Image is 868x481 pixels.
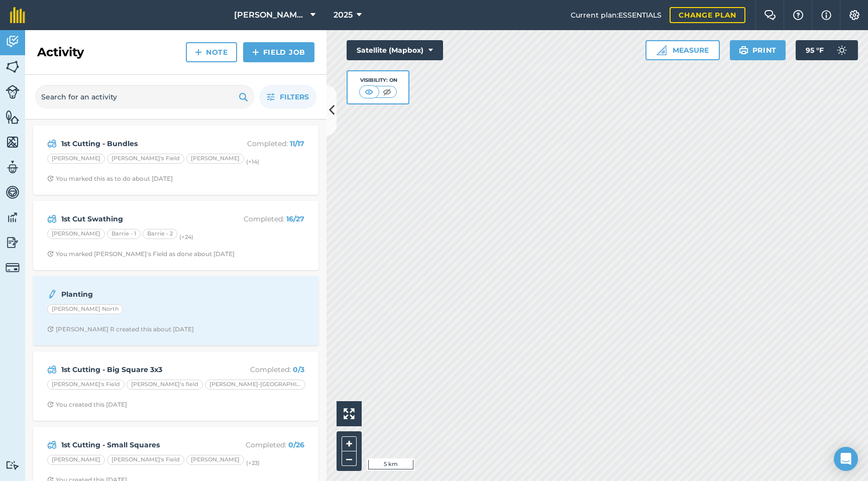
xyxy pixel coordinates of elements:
img: svg+xml;base64,PD94bWwgdmVyc2lvbj0iMS4wIiBlbmNvZGluZz0idXRmLTgiPz4KPCEtLSBHZW5lcmF0b3I6IEFkb2JlIE... [6,160,20,175]
button: Print [730,40,786,60]
img: svg+xml;base64,PD94bWwgdmVyc2lvbj0iMS4wIiBlbmNvZGluZz0idXRmLTgiPz4KPCEtLSBHZW5lcmF0b3I6IEFkb2JlIE... [6,85,20,99]
img: A question mark icon [792,10,804,20]
strong: 11 / 17 [290,139,304,148]
img: svg+xml;base64,PHN2ZyB4bWxucz0iaHR0cDovL3d3dy53My5vcmcvMjAwMC9zdmciIHdpZHRoPSIxNCIgaGVpZ2h0PSIyNC... [252,46,259,58]
img: fieldmargin Logo [10,7,25,23]
img: svg+xml;base64,PHN2ZyB4bWxucz0iaHR0cDovL3d3dy53My5vcmcvMjAwMC9zdmciIHdpZHRoPSIxNCIgaGVpZ2h0PSIyNC... [195,46,202,58]
img: svg+xml;base64,PD94bWwgdmVyc2lvbj0iMS4wIiBlbmNvZGluZz0idXRmLTgiPz4KPCEtLSBHZW5lcmF0b3I6IEFkb2JlIE... [47,213,57,225]
div: Visibility: On [359,76,397,84]
strong: 16 / 27 [286,214,304,223]
strong: 0 / 26 [288,440,304,449]
strong: 0 / 3 [293,365,304,374]
img: svg+xml;base64,PHN2ZyB4bWxucz0iaHR0cDovL3d3dy53My5vcmcvMjAwMC9zdmciIHdpZHRoPSI1MCIgaGVpZ2h0PSI0MC... [363,87,375,97]
img: Clock with arrow pointing clockwise [47,326,54,332]
img: svg+xml;base64,PD94bWwgdmVyc2lvbj0iMS4wIiBlbmNvZGluZz0idXRmLTgiPz4KPCEtLSBHZW5lcmF0b3I6IEFkb2JlIE... [6,34,20,49]
img: Clock with arrow pointing clockwise [47,401,54,408]
strong: Planting [61,289,221,300]
img: svg+xml;base64,PHN2ZyB4bWxucz0iaHR0cDovL3d3dy53My5vcmcvMjAwMC9zdmciIHdpZHRoPSI1NiIgaGVpZ2h0PSI2MC... [6,59,20,74]
div: Barrie - 1 [107,229,141,239]
div: Open Intercom Messenger [834,447,858,471]
img: svg+xml;base64,PD94bWwgdmVyc2lvbj0iMS4wIiBlbmNvZGluZz0idXRmLTgiPz4KPCEtLSBHZW5lcmF0b3I6IEFkb2JlIE... [6,185,20,200]
img: svg+xml;base64,PD94bWwgdmVyc2lvbj0iMS4wIiBlbmNvZGluZz0idXRmLTgiPz4KPCEtLSBHZW5lcmF0b3I6IEFkb2JlIE... [47,288,57,300]
small: (+ 24 ) [179,233,193,240]
p: Completed : [225,138,304,149]
img: svg+xml;base64,PD94bWwgdmVyc2lvbj0iMS4wIiBlbmNvZGluZz0idXRmLTgiPz4KPCEtLSBHZW5lcmF0b3I6IEFkb2JlIE... [6,261,20,275]
img: svg+xml;base64,PHN2ZyB4bWxucz0iaHR0cDovL3d3dy53My5vcmcvMjAwMC9zdmciIHdpZHRoPSI1MCIgaGVpZ2h0PSI0MC... [381,87,393,97]
button: Measure [645,40,720,60]
strong: 1st Cutting - Small Squares [61,439,221,450]
img: Clock with arrow pointing clockwise [47,175,54,182]
div: You marked this as to do about [DATE] [47,175,173,183]
div: [PERSON_NAME] [47,229,105,239]
a: Change plan [670,7,745,23]
button: 95 °F [796,40,858,60]
img: Four arrows, one pointing top left, one top right, one bottom right and the last bottom left [344,408,355,419]
img: svg+xml;base64,PHN2ZyB4bWxucz0iaHR0cDovL3d3dy53My5vcmcvMjAwMC9zdmciIHdpZHRoPSIxNyIgaGVpZ2h0PSIxNy... [821,9,831,21]
div: [PERSON_NAME]'s Field [107,455,184,465]
div: You created this [DATE] [47,401,127,409]
img: Two speech bubbles overlapping with the left bubble in the forefront [764,10,776,20]
img: svg+xml;base64,PD94bWwgdmVyc2lvbj0iMS4wIiBlbmNvZGluZz0idXRmLTgiPz4KPCEtLSBHZW5lcmF0b3I6IEFkb2JlIE... [6,460,20,470]
div: [PERSON_NAME] [186,154,244,164]
span: [PERSON_NAME] Farms [234,9,306,21]
div: [PERSON_NAME]'s Field [47,380,125,390]
img: svg+xml;base64,PHN2ZyB4bWxucz0iaHR0cDovL3d3dy53My5vcmcvMjAwMC9zdmciIHdpZHRoPSI1NiIgaGVpZ2h0PSI2MC... [6,109,20,125]
div: [PERSON_NAME]'s Field [107,154,184,164]
div: [PERSON_NAME]’s field [127,380,203,390]
img: Clock with arrow pointing clockwise [47,251,54,257]
img: svg+xml;base64,PD94bWwgdmVyc2lvbj0iMS4wIiBlbmNvZGluZz0idXRmLTgiPz4KPCEtLSBHZW5lcmF0b3I6IEFkb2JlIE... [47,364,57,376]
img: svg+xml;base64,PHN2ZyB4bWxucz0iaHR0cDovL3d3dy53My5vcmcvMjAwMC9zdmciIHdpZHRoPSIxOSIgaGVpZ2h0PSIyNC... [239,91,248,103]
a: Planting[PERSON_NAME] NorthClock with arrow pointing clockwise[PERSON_NAME] R created this about ... [39,282,312,339]
div: Barrie - 2 [143,229,177,239]
button: Filters [259,85,316,109]
img: svg+xml;base64,PD94bWwgdmVyc2lvbj0iMS4wIiBlbmNvZGluZz0idXRmLTgiPz4KPCEtLSBHZW5lcmF0b3I6IEFkb2JlIE... [47,138,57,150]
div: [PERSON_NAME] [47,154,105,164]
div: [PERSON_NAME] North [47,304,123,314]
a: 1st Cutting - BundlesCompleted: 11/17[PERSON_NAME][PERSON_NAME]'s Field[PERSON_NAME](+14)Clock wi... [39,132,312,189]
div: [PERSON_NAME] [47,455,105,465]
img: A cog icon [848,10,860,20]
a: Field Job [243,42,314,62]
button: + [342,436,357,451]
img: svg+xml;base64,PD94bWwgdmVyc2lvbj0iMS4wIiBlbmNvZGluZz0idXRmLTgiPz4KPCEtLSBHZW5lcmF0b3I6IEFkb2JlIE... [6,210,20,225]
p: Completed : [225,439,304,450]
button: – [342,451,357,466]
strong: 1st Cutting - Bundles [61,138,221,149]
p: Completed : [225,213,304,224]
a: 1st Cut SwathingCompleted: 16/27[PERSON_NAME]Barrie - 1Barrie - 2(+24)Clock with arrow pointing c... [39,207,312,264]
a: 1st Cutting - Big Square 3x3Completed: 0/3[PERSON_NAME]'s Field[PERSON_NAME]’s field[PERSON_NAME]... [39,357,312,415]
p: Completed : [225,364,304,375]
div: [PERSON_NAME] [186,455,244,465]
img: svg+xml;base64,PD94bWwgdmVyc2lvbj0iMS4wIiBlbmNvZGluZz0idXRmLTgiPz4KPCEtLSBHZW5lcmF0b3I6IEFkb2JlIE... [47,439,57,451]
span: Current plan : ESSENTIALS [571,10,662,21]
div: [PERSON_NAME] R created this about [DATE] [47,325,194,333]
h2: Activity [37,44,84,60]
span: Filters [280,91,309,102]
img: svg+xml;base64,PHN2ZyB4bWxucz0iaHR0cDovL3d3dy53My5vcmcvMjAwMC9zdmciIHdpZHRoPSI1NiIgaGVpZ2h0PSI2MC... [6,135,20,150]
span: 95 ° F [806,40,824,60]
img: svg+xml;base64,PHN2ZyB4bWxucz0iaHR0cDovL3d3dy53My5vcmcvMjAwMC9zdmciIHdpZHRoPSIxOSIgaGVpZ2h0PSIyNC... [739,44,748,56]
div: You marked [PERSON_NAME]'s Field as done about [DATE] [47,250,235,258]
img: Ruler icon [657,45,667,55]
input: Search for an activity [35,85,254,109]
strong: 1st Cut Swathing [61,213,221,224]
small: (+ 23 ) [246,459,260,466]
div: [PERSON_NAME]-[GEOGRAPHIC_DATA] [205,380,305,390]
strong: 1st Cutting - Big Square 3x3 [61,364,221,375]
span: 2025 [334,9,353,21]
img: svg+xml;base64,PD94bWwgdmVyc2lvbj0iMS4wIiBlbmNvZGluZz0idXRmLTgiPz4KPCEtLSBHZW5lcmF0b3I6IEFkb2JlIE... [832,40,852,60]
small: (+ 14 ) [246,158,259,165]
a: Note [186,42,237,62]
img: svg+xml;base64,PD94bWwgdmVyc2lvbj0iMS4wIiBlbmNvZGluZz0idXRmLTgiPz4KPCEtLSBHZW5lcmF0b3I6IEFkb2JlIE... [6,235,20,250]
button: Satellite (Mapbox) [347,40,443,60]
